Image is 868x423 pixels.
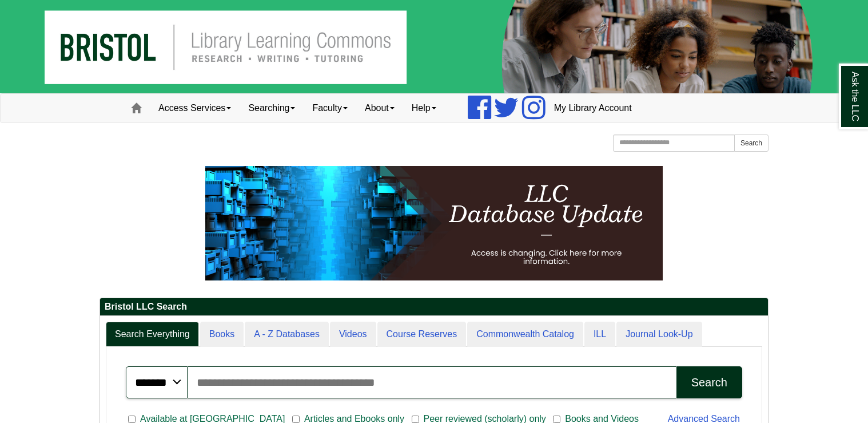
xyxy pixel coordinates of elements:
[240,94,304,122] a: Searching
[676,366,742,398] button: Search
[734,135,769,152] button: Search
[304,94,356,122] a: Faculty
[616,322,702,347] a: Journal Look-Up
[691,376,727,389] div: Search
[356,94,403,122] a: About
[100,298,768,316] h2: Bristol LLC Search
[377,322,467,347] a: Course Reserves
[403,94,445,122] a: Help
[200,322,244,347] a: Books
[150,94,240,122] a: Access Services
[546,94,640,122] a: My Library Account
[245,322,329,347] a: A - Z Databases
[330,322,376,347] a: Videos
[205,166,663,280] img: HTML tutorial
[584,322,615,347] a: ILL
[106,322,199,347] a: Search Everything
[467,322,583,347] a: Commonwealth Catalog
